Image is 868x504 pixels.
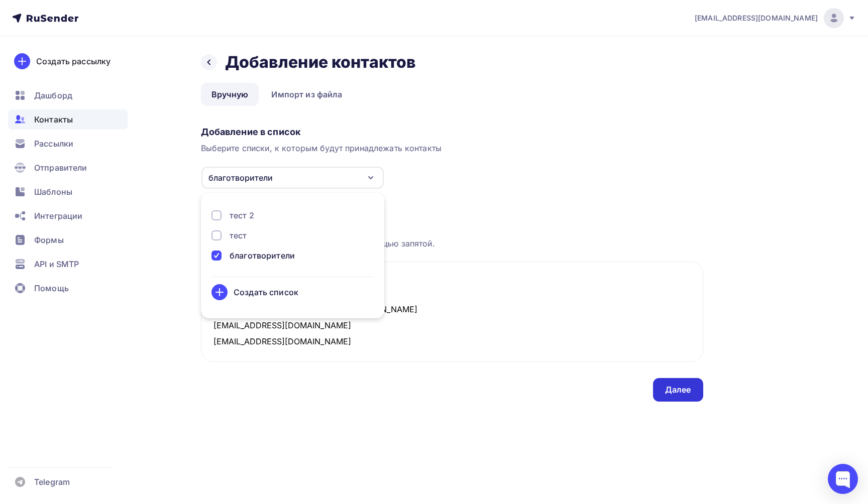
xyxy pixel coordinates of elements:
[36,55,111,67] div: Создать рассылку
[34,162,87,174] span: Отправители
[8,134,128,154] a: Рассылки
[201,166,384,189] button: благотворители
[230,209,254,221] div: тест 2
[34,186,72,198] span: Шаблоны
[8,158,128,178] a: Отправители
[34,258,79,270] span: API и SMTP
[34,138,73,150] span: Рассылки
[695,8,856,28] a: [EMAIL_ADDRESS][DOMAIN_NAME]
[201,193,384,318] ul: благотворители
[665,384,691,396] div: Далее
[8,109,128,130] a: Контакты
[208,172,273,184] div: благотворители
[201,142,703,154] div: Выберите списки, к которым будут принадлежать контакты
[201,209,703,221] div: Загрузка контактов
[34,282,69,294] span: Помощь
[230,249,295,262] div: благотворители
[261,83,353,106] a: Импорт из файла
[8,182,128,202] a: Шаблоны
[234,286,298,298] div: Создать список
[34,210,82,222] span: Интеграции
[34,89,72,101] span: Дашборд
[8,85,128,105] a: Дашборд
[230,229,247,241] div: тест
[201,126,703,138] div: Добавление в список
[34,113,73,125] span: Контакты
[695,13,818,23] span: [EMAIL_ADDRESS][DOMAIN_NAME]
[34,234,64,246] span: Формы
[201,225,703,249] div: Каждый контакт с новой строки. Информация о контакте разделяется с помощью запятой.
[34,476,70,488] span: Telegram
[201,83,259,106] a: Вручную
[8,230,128,250] a: Формы
[225,52,416,72] h2: Добавление контактов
